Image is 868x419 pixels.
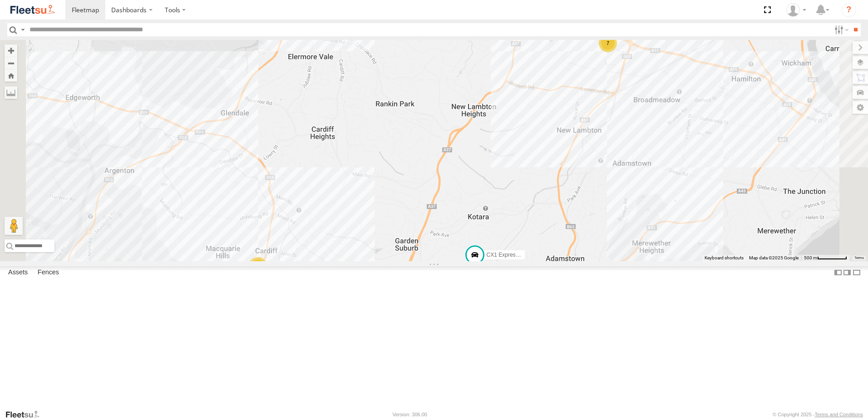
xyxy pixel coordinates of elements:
div: 7 [599,34,617,52]
div: Version: 306.00 [393,412,427,417]
button: Map Scale: 500 m per 62 pixels [801,255,850,261]
label: Dock Summary Table to the Left [833,266,843,279]
label: Assets [4,266,32,279]
span: Map data ©2025 Google [749,255,799,260]
button: Zoom in [5,44,17,57]
span: CX1 Express Ute [487,252,528,258]
span: 500 m [804,255,817,260]
div: Matt Curtis [783,3,809,17]
a: Terms (opens in new tab) [854,256,864,260]
label: Fences [33,266,64,279]
a: Terms and Conditions [815,412,863,417]
img: fleetsu-logo-horizontal.svg [9,4,56,16]
button: Keyboard shortcuts [705,255,744,261]
label: Dock Summary Table to the Right [843,266,852,279]
div: 8 [249,257,267,275]
div: © Copyright 2025 - [773,412,863,417]
label: Measure [5,86,17,99]
button: Zoom Home [5,69,17,82]
label: Map Settings [853,101,868,114]
label: Search Query [19,23,26,36]
a: Visit our Website [5,410,47,419]
label: Hide Summary Table [852,266,861,279]
button: Zoom out [5,57,17,69]
label: Search Filter Options [831,23,850,36]
i: ? [842,3,856,17]
button: Drag Pegman onto the map to open Street View [5,217,23,235]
